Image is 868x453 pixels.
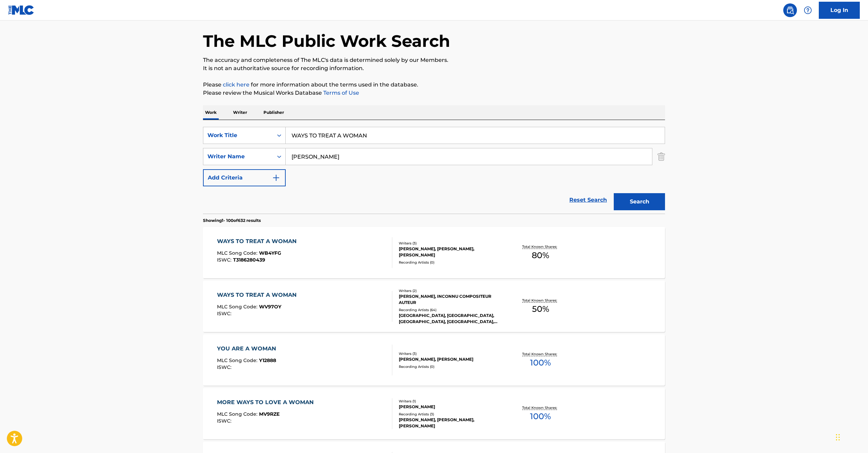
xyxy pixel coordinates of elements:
[203,388,665,439] a: MORE WAYS TO LOVE A WOMANMLC Song Code:MV9RZEISWC:Writers (1)[PERSON_NAME]Recording Artists (3)[P...
[259,250,281,256] span: WB4YFG
[217,237,300,245] div: WAYS TO TREAT A WOMAN
[399,260,502,265] div: Recording Artists ( 0 )
[203,81,665,89] p: Please for more information about the terms used in the database.
[203,227,665,278] a: WAYS TO TREAT A WOMANMLC Song Code:WB4YFGISWC:T3186280439Writers (3)[PERSON_NAME], [PERSON_NAME],...
[233,257,265,263] span: T3186280439
[522,351,559,357] p: Total Known Shares:
[399,307,502,312] div: Recording Artists ( 64 )
[207,131,269,139] div: Work Title
[217,310,233,317] span: ISWC :
[8,5,35,15] img: MLC Logo
[217,364,233,370] span: ISWC :
[203,217,261,224] p: Showing 1 - 100 of 632 results
[203,89,665,97] p: Please review the Musical Works Database
[801,3,815,17] div: Help
[399,356,502,362] div: [PERSON_NAME], [PERSON_NAME]
[203,334,665,386] a: YOU ARE A WOMANMLC Song Code:Y12888ISWC:Writers (3)[PERSON_NAME], [PERSON_NAME]Recording Artists ...
[834,420,868,453] iframe: Chat Widget
[786,6,794,14] img: search
[203,127,665,214] form: Search Form
[522,298,559,303] p: Total Known Shares:
[231,105,249,120] p: Writer
[399,399,502,404] div: Writers ( 1 )
[399,241,502,246] div: Writers ( 3 )
[207,152,269,161] div: Writer Name
[261,105,286,120] p: Publisher
[614,193,665,210] button: Search
[259,411,280,417] span: MV9RZE
[217,291,300,299] div: WAYS TO TREAT A WOMAN
[399,404,502,410] div: [PERSON_NAME]
[217,411,259,417] span: MLC Song Code :
[804,6,812,14] img: help
[399,364,502,369] div: Recording Artists ( 0 )
[399,417,502,429] div: [PERSON_NAME], [PERSON_NAME], [PERSON_NAME]
[783,3,797,17] a: Public Search
[217,345,280,353] div: YOU ARE A WOMAN
[530,410,551,423] span: 100 %
[566,192,610,208] a: Reset Search
[322,90,359,96] a: Terms of Use
[530,357,551,369] span: 100 %
[203,105,219,120] p: Work
[203,281,665,332] a: WAYS TO TREAT A WOMANMLC Song Code:WV97OYISWC:Writers (2)[PERSON_NAME], INCONNU COMPOSITEUR AUTEU...
[272,174,280,182] img: 9d2ae6d4665cec9f34b9.svg
[836,427,840,448] div: Drag
[203,56,665,64] p: The accuracy and completeness of The MLC's data is determined solely by our Members.
[223,81,249,88] a: click here
[522,405,559,410] p: Total Known Shares:
[217,304,259,310] span: MLC Song Code :
[217,398,317,407] div: MORE WAYS TO LOVE A WOMAN
[399,246,502,258] div: [PERSON_NAME], [PERSON_NAME], [PERSON_NAME]
[399,293,502,306] div: [PERSON_NAME], INCONNU COMPOSITEUR AUTEUR
[399,288,502,293] div: Writers ( 2 )
[399,412,502,417] div: Recording Artists ( 3 )
[217,418,233,424] span: ISWC :
[203,31,450,51] h1: The MLC Public Work Search
[399,312,502,325] div: [GEOGRAPHIC_DATA], [GEOGRAPHIC_DATA], [GEOGRAPHIC_DATA], [GEOGRAPHIC_DATA], [GEOGRAPHIC_DATA]
[217,357,259,363] span: MLC Song Code :
[532,249,549,262] span: 80 %
[259,304,281,310] span: WV97OY
[819,2,860,19] a: Log In
[532,303,549,315] span: 50 %
[522,244,559,249] p: Total Known Shares:
[259,357,276,363] span: Y12888
[203,169,286,186] button: Add Criteria
[399,351,502,356] div: Writers ( 3 )
[217,250,259,256] span: MLC Song Code :
[217,257,233,263] span: ISWC :
[657,148,665,165] img: Delete Criterion
[203,64,665,72] p: It is not an authoritative source for recording information.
